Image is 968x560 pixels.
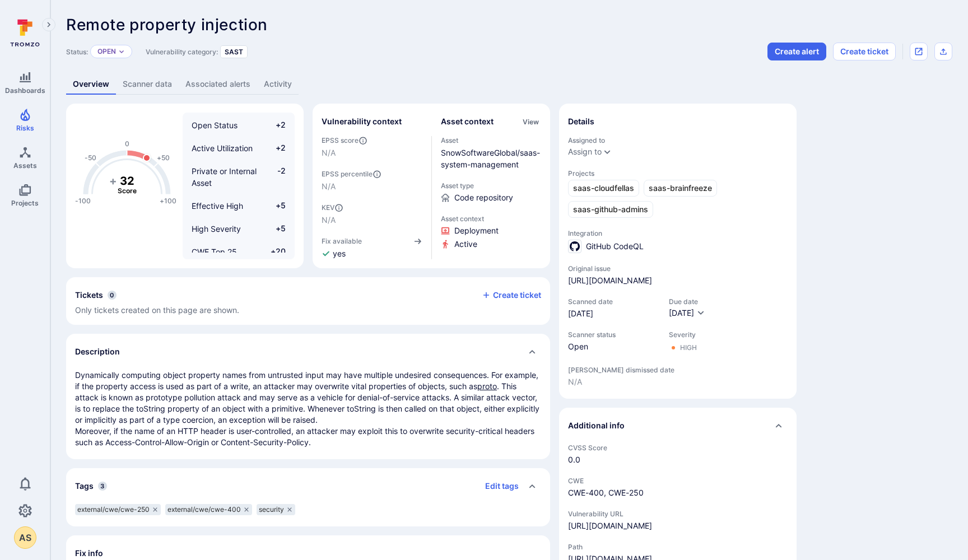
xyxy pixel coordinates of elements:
[5,86,45,95] span: Dashboards
[568,488,604,497] a: CWE-400
[441,148,540,169] a: SnowSoftwareGlobal/saas-system-management
[477,381,497,391] u: proto
[66,468,550,504] div: Collapse tags
[11,199,39,207] span: Projects
[568,341,658,352] span: Open
[669,308,705,319] button: [DATE]
[573,183,634,194] span: saas-cloudfellas
[165,504,252,515] div: external/cwe/cwe-400
[98,482,107,491] span: 3
[833,43,896,60] button: Create ticket
[608,488,644,497] a: CWE-250
[568,136,788,144] span: Assigned to
[192,201,243,211] span: Effective High
[66,277,550,325] section: tickets card
[568,297,658,306] span: Scanned date
[568,366,788,374] span: [PERSON_NAME] dismissed date
[767,43,826,60] button: Create alert
[568,147,602,156] button: Assign to
[669,297,705,319] div: Due date field
[568,454,788,465] span: 0.0
[680,343,697,352] div: High
[192,143,253,153] span: Active Utilization
[568,308,658,319] span: [DATE]
[441,136,542,144] span: Asset
[66,74,952,95] div: Vulnerability tabs
[568,229,788,237] span: Integration
[322,116,402,127] h2: Vulnerability context
[644,180,717,197] a: saas-brainfreeze
[77,505,150,514] span: external/cwe/cwe-250
[322,136,422,145] span: EPSS score
[192,224,241,234] span: High Severity
[66,277,550,325] div: Collapse
[669,330,697,339] span: Severity
[454,239,477,250] span: Click to view evidence
[573,204,648,215] span: saas-github-admins
[649,183,712,194] span: saas-brainfreeze
[264,246,286,258] span: +20
[75,197,91,205] text: -100
[75,346,120,357] h2: Description
[568,116,594,127] h2: Details
[192,247,237,256] span: CWE Top 25
[66,48,88,56] span: Status:
[934,43,952,60] div: Export as CSV
[568,543,788,551] span: Path
[322,214,422,226] span: N/A
[586,241,644,252] span: GitHub CodeQL
[16,124,34,132] span: Risks
[75,290,103,301] h2: Tickets
[157,153,170,162] text: +50
[603,147,612,156] button: Expand dropdown
[13,161,37,170] span: Assets
[322,147,422,158] span: N/A
[75,305,239,315] span: Only tickets created on this page are shown.
[568,420,625,431] h2: Additional info
[568,444,788,452] span: CVSS Score
[192,166,257,188] span: Private or Internal Asset
[66,74,116,95] a: Overview
[559,104,797,399] section: details card
[42,18,55,31] button: Expand navigation menu
[120,174,134,187] tspan: 32
[264,119,286,131] span: +2
[220,45,248,58] div: SAST
[75,480,94,492] h2: Tags
[520,115,541,127] div: Click to view all asset context details
[568,520,652,531] a: [URL][DOMAIN_NAME]
[568,275,652,286] a: [URL][DOMAIN_NAME]
[568,376,788,388] span: N/A
[482,290,541,300] button: Create ticket
[264,142,286,154] span: +2
[568,510,788,518] span: Vulnerability URL
[441,214,542,223] span: Asset context
[520,118,541,126] button: View
[109,174,117,187] tspan: +
[108,291,117,300] span: 0
[97,47,116,56] button: Open
[322,170,422,179] span: EPSS percentile
[568,477,788,485] span: CWE
[669,308,694,318] span: [DATE]
[568,180,639,197] a: saas-cloudfellas
[14,526,36,549] div: Abhishek Sharan
[105,174,150,195] g: The vulnerability score is based on the parameters defined in the settings
[14,526,36,549] button: AS
[75,504,161,515] div: external/cwe/cwe-250
[257,504,295,515] div: security
[160,197,176,205] text: +100
[322,181,422,192] span: N/A
[669,297,705,306] span: Due date
[66,334,550,370] div: Collapse description
[192,120,238,130] span: Open Status
[322,237,362,245] span: Fix available
[568,264,788,273] span: Original issue
[116,74,179,95] a: Scanner data
[264,165,286,189] span: -2
[259,505,284,514] span: security
[476,477,519,495] button: Edit tags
